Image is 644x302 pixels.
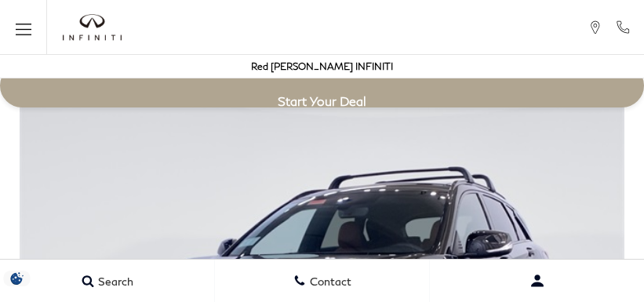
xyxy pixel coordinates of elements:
[63,14,122,41] a: infiniti
[63,14,122,41] img: INFINITI
[278,93,366,108] span: Start Your Deal
[306,275,351,288] span: Contact
[251,60,393,72] a: Red [PERSON_NAME] INFINITI
[430,261,644,300] button: Open user profile menu
[94,275,133,288] span: Search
